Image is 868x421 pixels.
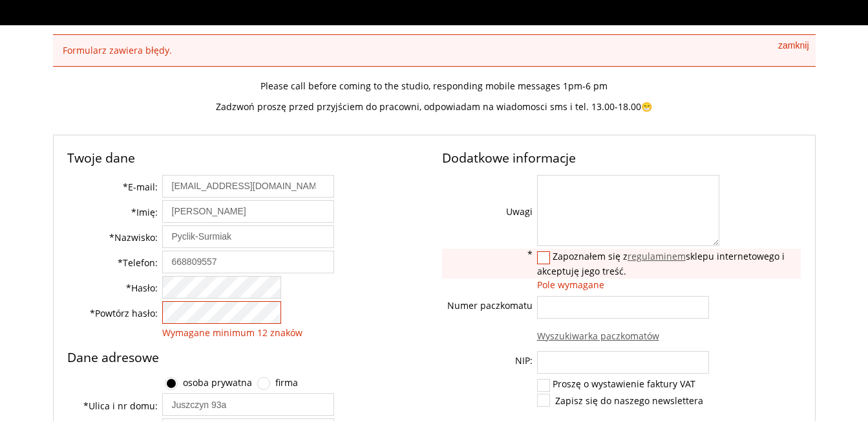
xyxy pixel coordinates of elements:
[67,350,427,364] h4: Dane adresowe
[53,101,816,113] p: Zadzwoń proszę przed przyjściem do pracowni, odpowiadam na wiadomosci sms i tel. 13.00-18.00😁
[67,151,427,165] h4: Twoje dane
[555,391,703,411] label: Zapisz się do naszego newslettera
[118,253,158,273] label: Telefon:
[778,40,809,51] span: zamknij
[63,45,172,56] p: Formularz zawiera błędy.
[53,80,816,92] p: Please call before coming to the studio, responding mobile messages 1pm-6 pm
[537,279,801,291] li: Pole wymagane
[778,38,809,52] button: Zamknij komunikat Formularz zawiera błędy.
[183,373,252,393] label: osoba prywatna
[553,378,695,390] label: Proszę o wystawienie faktury VAT
[515,351,533,370] label: NIP:
[537,250,785,277] label: Zapoznałem się z sklepu internetowego i akceptuję jego treść.
[90,304,158,323] label: Powtórz hasło:
[83,396,158,416] label: Ulica i nr domu:
[123,177,158,197] label: E-mail:
[275,373,298,393] label: firma
[126,279,158,298] label: Hasło:
[506,202,533,222] label: Uwagi
[109,228,158,247] label: Nazwisko:
[442,151,801,165] h4: Dodatkowe informacje
[628,250,686,262] a: regulaminem
[131,203,158,222] label: Imię:
[447,296,533,315] label: Numer paczkomatu
[537,330,659,342] a: Wyszukiwarka paczkomatów
[162,326,334,339] li: Wymagane minimum 12 znaków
